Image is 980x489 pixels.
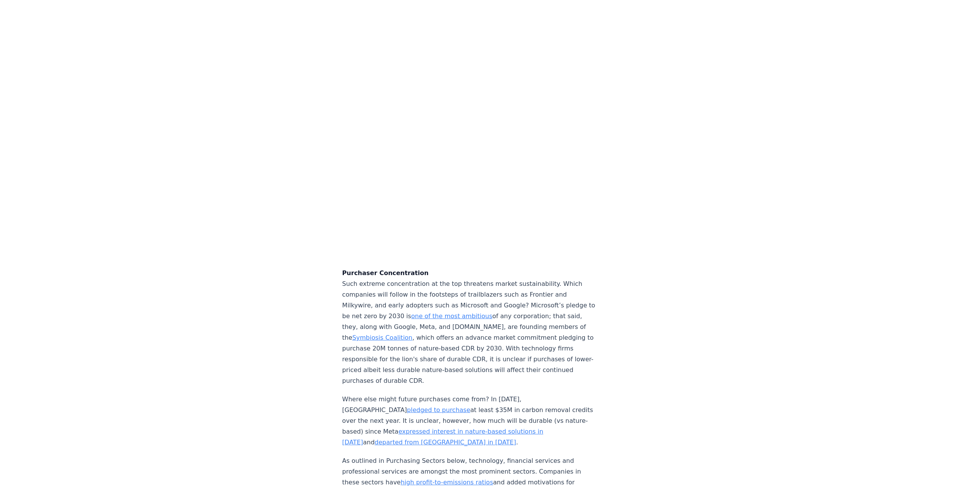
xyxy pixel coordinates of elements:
[342,428,543,446] a: expressed interest in nature-based solutions in [DATE]
[342,269,429,277] strong: Purchaser Concentration
[375,439,516,446] a: departed from [GEOGRAPHIC_DATA] in [DATE]
[400,479,493,486] a: high profit-to-emissions ratios
[411,312,493,320] a: one of the most ambitious
[352,334,412,341] a: Symbiosis Coalition
[407,406,470,414] a: pledged to purchase
[342,394,597,448] p: Where else might future purchases come from? In [DATE], [GEOGRAPHIC_DATA] at least $35M in carbon...
[342,268,597,386] p: Such extreme concentration at the top threatens market sustainability. Which companies will follo...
